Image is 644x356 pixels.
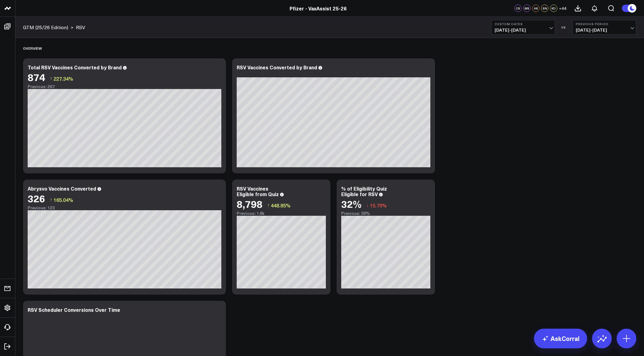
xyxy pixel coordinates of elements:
[541,5,548,12] div: SN
[495,28,552,33] span: [DATE] - [DATE]
[28,306,120,313] div: RSV Scheduler Conversions Over Time
[341,198,362,209] div: 32%
[550,5,557,12] div: KD
[576,28,633,33] span: [DATE] - [DATE]
[370,202,387,209] span: 15.79%
[366,201,369,209] span: ↓
[53,75,73,82] span: 227.34%
[290,5,347,12] a: Pfizer - VaxAssist 25-26
[576,22,633,26] b: Previous Period
[28,185,96,192] div: Abrysvo Vaccines Converted
[558,25,569,29] div: VS
[534,329,587,348] a: AskCorral
[23,24,68,31] a: GTM (25/26 Edition)
[341,185,387,197] div: % of Eligibility Quiz Eligible for RSV
[237,211,326,216] div: Previous: 1.6k
[271,202,290,209] span: 448.85%
[532,5,539,12] div: HK
[572,20,636,35] button: Previous Period[DATE]-[DATE]
[23,24,73,31] div: >
[237,198,263,209] div: 8,798
[50,75,52,83] span: ↑
[28,205,221,210] div: Previous: 123
[28,193,45,204] div: 326
[53,196,73,203] span: 165.04%
[491,20,555,35] button: Custom Dates[DATE]-[DATE]
[523,5,531,12] div: WS
[50,196,52,204] span: ↑
[341,211,430,216] div: Previous: 38%
[76,24,85,31] a: RSV
[28,84,221,89] div: Previous: 267
[559,6,567,10] span: + 44
[495,22,552,26] b: Custom Dates
[237,64,317,71] div: RSV Vaccines Converted by Brand
[514,5,522,12] div: CS
[28,72,45,83] div: 874
[267,201,270,209] span: ↑
[23,41,42,55] div: Overview
[237,185,279,197] div: RSV Vaccines Eligible from Quiz
[559,5,567,12] button: +44
[28,64,122,71] div: Total RSV Vaccines Converted by Brand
